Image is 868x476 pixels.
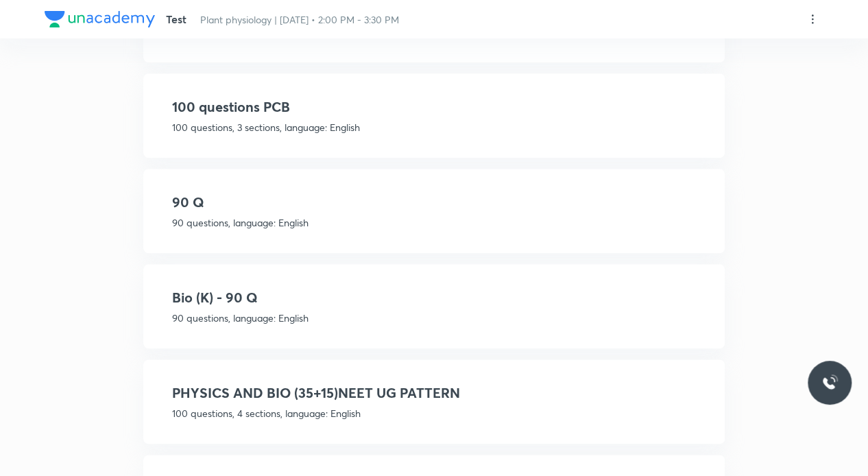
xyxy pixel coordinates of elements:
span: Test [166,12,186,26]
p: 90 questions, language: English [172,215,696,230]
h4: 90 Q [172,192,696,213]
h4: PHYSICS AND BIO (35+15)NEET UG PATTERN [172,383,696,403]
h4: 100 questions PCB [172,97,696,117]
p: 100 questions, 4 sections, language: English [172,406,696,420]
h4: Bio (K) - 90 Q [172,287,696,308]
p: 100 questions, 3 sections, language: English [172,120,696,134]
p: 90 questions, language: English [172,311,696,325]
span: Plant physiology | [DATE] • 2:00 PM - 3:30 PM [200,13,399,26]
img: ttu [821,374,838,391]
img: Company Logo [45,11,155,27]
